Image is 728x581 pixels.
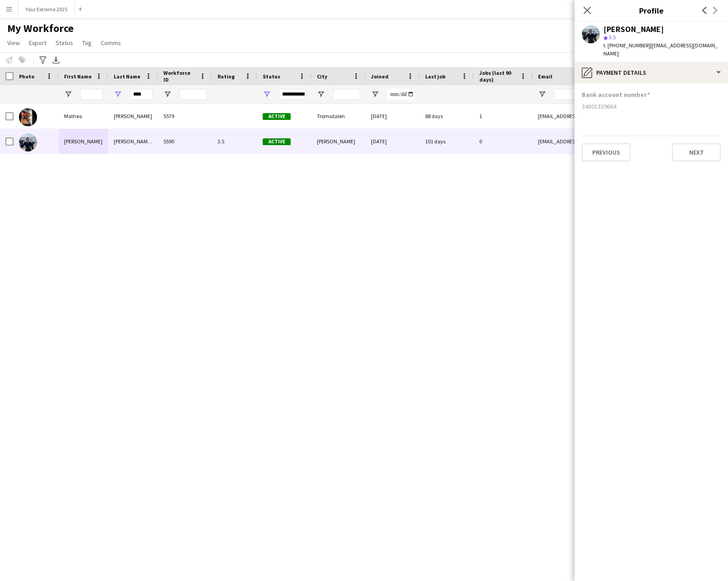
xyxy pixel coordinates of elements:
[19,0,75,18] button: Your Extreme 2025
[114,73,140,80] span: Last Name
[603,25,664,33] div: [PERSON_NAME]
[474,104,533,128] div: 1
[371,73,389,80] span: Joined
[609,34,616,41] span: 3.5
[56,39,73,47] span: Status
[4,37,23,49] a: View
[64,73,92,80] span: First Name
[64,90,72,98] button: Open Filter Menu
[263,90,271,98] button: Open Filter Menu
[163,69,196,83] span: Workforce ID
[554,89,708,100] input: Email Filter Input
[19,133,37,151] img: Nora Brekke Bystøl
[52,37,77,49] a: Status
[603,42,718,57] span: | [EMAIL_ADDRESS][DOMAIN_NAME]
[333,89,360,100] input: City Filter Input
[59,129,108,154] div: [PERSON_NAME]
[218,73,235,80] span: Rating
[479,69,516,83] span: Jobs (last 90 days)
[79,37,95,49] a: Tag
[533,104,713,128] div: [EMAIL_ADDRESS][DOMAIN_NAME]
[387,89,414,100] input: Joined Filter Input
[317,90,325,98] button: Open Filter Menu
[7,22,74,35] span: My Workforce
[37,55,48,65] app-action-btn: Advanced filters
[420,129,474,154] div: 101 days
[114,90,122,98] button: Open Filter Menu
[180,89,207,100] input: Workforce ID Filter Input
[575,5,728,16] h3: Profile
[533,129,713,154] div: [EMAIL_ADDRESS][DOMAIN_NAME]
[420,104,474,128] div: 88 days
[538,73,552,80] span: Email
[19,73,34,80] span: Photo
[158,104,212,128] div: 5579
[538,90,546,98] button: Open Filter Menu
[582,91,650,99] h3: Bank account number
[474,129,533,154] div: 0
[97,37,125,49] a: Comms
[582,143,631,161] button: Previous
[25,37,50,49] a: Export
[130,89,153,100] input: Last Name Filter Input
[311,129,366,154] div: [PERSON_NAME]
[317,73,327,80] span: City
[603,42,650,49] span: t. [PHONE_NUMBER]
[366,104,420,128] div: [DATE]
[366,129,420,154] div: [DATE]
[575,62,728,83] div: Payment details
[108,129,158,154] div: [PERSON_NAME] [PERSON_NAME]
[212,129,257,154] div: 3.5
[371,90,379,98] button: Open Filter Menu
[311,104,366,128] div: Tromsdalen
[263,138,291,145] span: Active
[59,104,108,128] div: Mathea
[158,129,212,154] div: 5590
[82,39,92,47] span: Tag
[263,113,291,120] span: Active
[19,108,37,126] img: Mathea Leknes-bystedt
[263,73,280,80] span: Status
[108,104,158,128] div: [PERSON_NAME]
[29,39,46,47] span: Export
[425,73,445,80] span: Last job
[163,90,172,98] button: Open Filter Menu
[101,39,121,47] span: Comms
[7,39,20,47] span: View
[80,89,103,100] input: First Name Filter Input
[672,143,721,161] button: Next
[582,102,721,110] div: 34801339664
[51,55,61,65] app-action-btn: Export XLSX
